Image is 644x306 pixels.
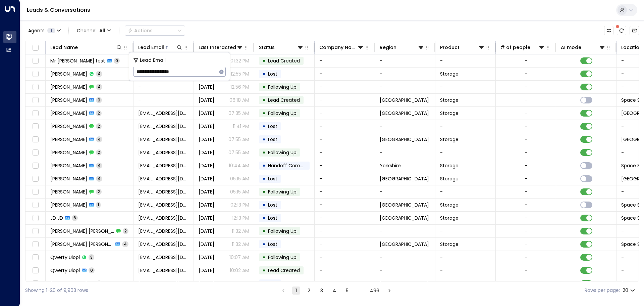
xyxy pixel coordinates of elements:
div: Location [621,43,642,51]
span: Charlotte Henry [50,202,87,208]
div: Last Interacted [199,43,236,51]
span: Storage [440,241,459,248]
div: - [525,162,527,169]
span: Lost [268,202,277,208]
div: Showing 1-20 of 9,903 rows [25,287,88,294]
span: Jonathan Robinson [50,97,87,103]
span: Aug 15, 2025 [199,175,214,182]
div: - [525,215,527,221]
span: All [99,28,105,33]
span: 1 [47,28,55,33]
span: Birmingham [380,110,429,117]
td: - [315,120,375,133]
span: 00akhilkumar00@gmail.com [138,110,189,117]
td: - [315,107,375,120]
td: - [315,212,375,224]
span: Toggle select row [31,214,40,222]
p: 12:13 PM [232,215,249,221]
div: Region [380,43,424,51]
span: 0 [89,267,95,273]
td: - [375,146,435,159]
label: Rows per page: [585,287,620,294]
span: Following Up [268,110,297,117]
span: Akhil Kumar [50,123,87,130]
div: • [262,238,266,250]
span: 1217@Ukr.net [138,215,189,221]
span: Toggle select row [31,57,40,65]
span: Toggle select row [31,162,40,170]
span: Qwerty Uiopl [50,254,80,261]
div: - [525,110,527,117]
div: - [525,280,527,287]
span: Lead Created [268,267,300,274]
span: Toggle select row [31,188,40,196]
span: 4 [96,163,102,168]
td: - [133,81,194,93]
p: 06:18 AM [229,97,249,103]
div: Status [259,43,304,51]
span: Mitchell Ford [50,149,87,156]
span: Lost [268,136,277,143]
div: • [262,94,266,106]
td: - [315,199,375,211]
span: Jul 27, 2025 [199,84,214,90]
div: • [262,173,266,184]
td: - [435,81,496,93]
td: - [315,68,375,80]
p: 11:32 AM [232,241,249,248]
span: Lost [268,215,277,221]
div: # of people [500,43,530,51]
span: George Koulouris [50,84,87,90]
span: Toggle select row [31,253,40,262]
p: 07:15 AM [230,280,249,287]
div: • [262,55,266,67]
div: AI mode [561,43,581,51]
span: Toggle select row [31,201,40,209]
span: Aug 05, 2025 [199,280,214,287]
span: London [380,241,429,248]
div: - [525,228,527,234]
button: Archived Leads [630,26,639,35]
span: Toggle select row [31,240,40,249]
span: Lost [268,71,277,77]
div: Product [440,43,460,51]
span: Leo Nolan [50,188,87,195]
div: AI mode [561,43,605,51]
a: Leads & Conversations [27,6,90,14]
span: Akhil Kumar [50,110,87,117]
div: - [525,97,527,103]
td: - [435,225,496,237]
span: Toggle select row [31,135,40,144]
td: - [315,159,375,172]
span: Storage [440,175,459,182]
span: Aug 18, 2025 [199,110,214,117]
span: Aug 05, 2025 [199,149,214,156]
span: London [380,97,429,103]
span: 4 [96,136,102,142]
span: Jack Brown [50,162,87,169]
div: Company Name [319,43,357,51]
td: - [315,251,375,264]
div: • [262,225,266,237]
span: Leo Nolan [50,175,87,182]
td: - [435,146,496,159]
span: Surrey [380,202,429,208]
span: Toggle select row [31,96,40,104]
span: Following Up [268,188,297,195]
div: … [356,287,364,295]
span: Toggle select row [31,109,40,118]
span: 4 [122,241,128,247]
span: Storage [440,71,459,77]
span: Aug 08, 2025 [199,136,214,143]
td: - [315,172,375,185]
button: Go to page 496 [369,287,381,295]
div: • [262,68,266,80]
span: 1 [96,202,101,208]
span: Mr test test [50,57,105,64]
span: Jul 03, 2025 [199,254,214,261]
span: 2 [96,149,102,155]
div: Lead Email [138,43,164,51]
span: There are new threads available. Refresh the grid to view the latest updates. [617,26,626,35]
div: • [262,252,266,263]
span: Storage [440,136,459,143]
